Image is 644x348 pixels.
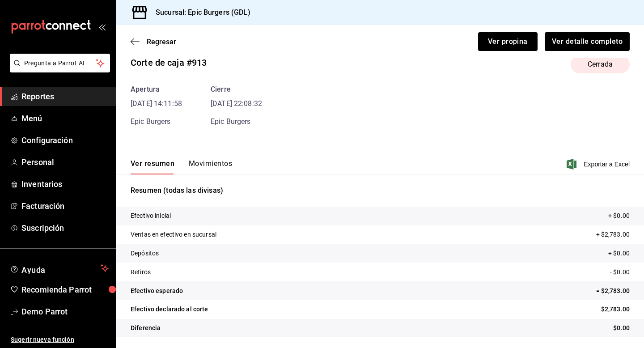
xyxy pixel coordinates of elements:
span: Recomienda Parrot [21,284,109,296]
span: Inventarios [21,178,109,190]
span: Menú [21,112,109,124]
button: Ver resumen [131,159,174,174]
p: - $0.00 [610,267,630,277]
p: Ventas en efectivo en sucursal [131,230,216,239]
span: Cerrada [582,59,618,70]
span: Pregunta a Parrot AI [24,59,96,68]
span: Suscripción [21,222,109,234]
div: Cierre [211,84,262,95]
span: Personal [21,156,109,168]
p: Depósitos [131,249,159,258]
button: Movimientos [189,159,232,174]
p: Retiros [131,267,151,277]
time: [DATE] 14:11:58 [131,98,182,109]
p: Efectivo inicial [131,211,171,221]
div: Corte de caja #913 [131,56,207,69]
span: Configuración [21,134,109,146]
span: Facturación [21,200,109,212]
span: Reportes [21,90,109,102]
p: Diferencia [131,323,161,333]
p: + $0.00 [608,249,630,258]
button: Regresar [131,38,176,46]
span: Epic Burgers [211,117,251,126]
p: $2,783.00 [601,305,630,314]
a: Pregunta a Parrot AI [6,65,110,74]
div: Apertura [131,84,182,95]
button: Pregunta a Parrot AI [10,54,110,72]
time: [DATE] 22:08:32 [211,98,262,109]
span: Sugerir nueva función [11,335,109,344]
button: Ver detalle completo [545,32,630,51]
span: Regresar [147,38,176,46]
p: = $2,783.00 [596,286,630,296]
span: Demo Parrot [21,306,109,318]
p: + $2,783.00 [596,230,630,239]
button: Ver propina [478,32,538,51]
button: open_drawer_menu [98,23,106,30]
div: navigation tabs [131,159,232,174]
p: Efectivo declarado al corte [131,305,208,314]
p: Efectivo esperado [131,286,183,296]
p: + $0.00 [608,211,630,221]
button: Exportar a Excel [568,159,630,170]
p: $0.00 [613,323,630,333]
p: Resumen (todas las divisas) [131,185,630,196]
span: Ayuda [21,263,97,274]
span: Epic Burgers [131,117,171,126]
h3: Sucursal: Epic Burgers (GDL) [148,7,250,18]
